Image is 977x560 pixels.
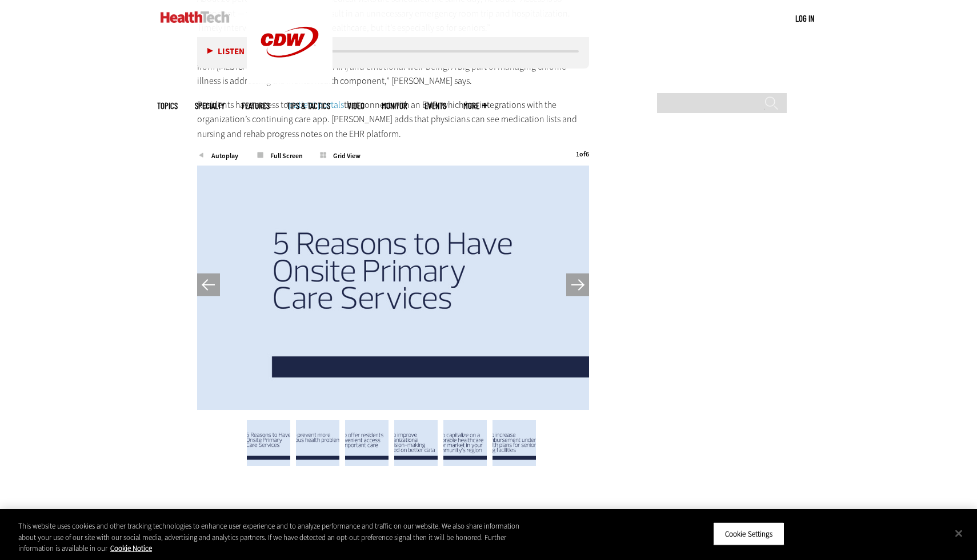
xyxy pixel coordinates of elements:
[161,11,230,23] img: Home
[157,102,178,110] span: Topics
[394,420,438,466] img: Slide 4
[347,102,365,110] a: Video
[345,420,389,466] img: Slide 3
[382,102,407,110] a: MonITor
[296,420,339,466] img: Slide 2
[242,102,270,110] a: Features
[946,521,971,546] button: Close
[425,102,446,110] a: Events
[197,273,220,296] button: Previous
[247,75,333,87] a: CDW
[319,152,376,159] span: Grid View
[247,420,290,466] img: Slide 1
[287,102,330,110] a: Tips & Tactics
[110,543,152,553] a: More information about your privacy
[795,13,814,25] div: User menu
[713,522,784,546] button: Cookie Settings
[566,273,589,296] button: Next
[256,152,317,159] span: Full Screen
[576,151,589,158] div: of
[586,150,589,159] span: 6
[18,521,538,554] div: This website uses cookies and other tracking technologies to enhance user experience and to analy...
[195,102,225,110] span: Specialty
[576,150,579,159] span: 1
[443,420,487,466] img: Slide 5
[463,102,487,110] span: More
[795,13,814,23] a: Log in
[492,420,536,466] img: Slide 6
[197,152,254,159] span: Autoplay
